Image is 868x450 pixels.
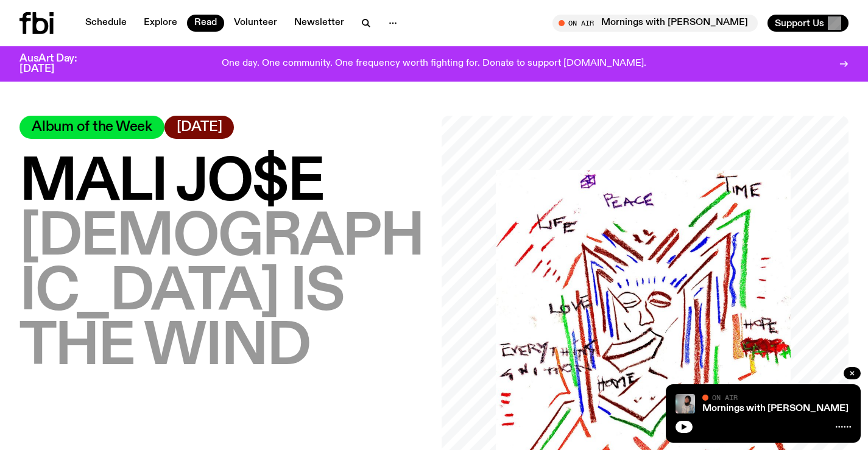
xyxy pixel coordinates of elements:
img: Kana Frazer is smiling at the camera with her head tilted slightly to her left. She wears big bla... [676,394,695,413]
span: Album of the Week [32,121,152,134]
span: [DATE] [177,121,222,134]
a: Explore [136,15,185,32]
a: Mornings with [PERSON_NAME] [702,404,849,413]
h3: AusArt Day: [DATE] [19,54,97,74]
a: Volunteer [227,15,284,32]
button: On AirMornings with [PERSON_NAME] [552,15,758,32]
span: [DEMOGRAPHIC_DATA] IS THE WIND [19,208,423,378]
a: Schedule [78,15,134,32]
span: Support Us [775,18,824,29]
a: Newsletter [287,15,351,32]
span: MALI JO$E [19,153,323,214]
span: On Air [712,393,738,401]
a: Read [187,15,224,32]
button: Support Us [767,15,849,32]
p: One day. One community. One frequency worth fighting for. Donate to support [DOMAIN_NAME]. [222,58,646,69]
